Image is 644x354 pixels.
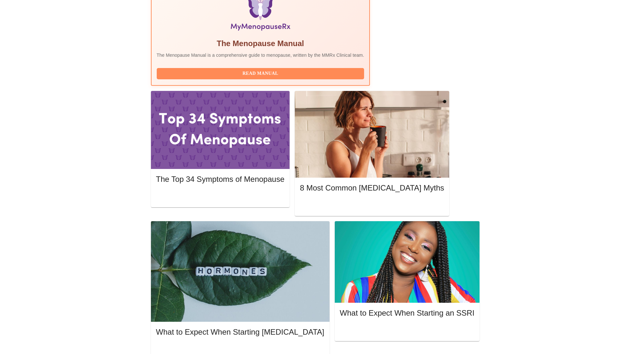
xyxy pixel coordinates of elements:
button: Read More [340,324,475,336]
span: Read Manual [163,70,358,78]
span: Read More [346,326,468,334]
button: Read More [300,199,444,211]
span: Read More [163,345,318,353]
a: Read Manual [157,70,366,76]
button: Read Manual [157,68,364,79]
a: Read More [340,326,476,332]
a: Read More [156,192,286,198]
span: Read More [306,201,438,209]
a: Read More [156,345,326,351]
h5: The Top 34 Symptoms of Menopause [156,174,284,184]
button: Read More [156,190,284,202]
span: Read More [163,192,278,200]
h5: The Menopause Manual [157,38,364,49]
h5: 8 Most Common [MEDICAL_DATA] Myths [300,183,444,193]
p: The Menopause Manual is a comprehensive guide to menopause, written by the MMRx Clinical team. [157,52,364,58]
h5: What to Expect When Starting an SSRI [340,308,475,318]
a: Read More [300,202,446,207]
h5: What to Expect When Starting [MEDICAL_DATA] [156,327,324,337]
